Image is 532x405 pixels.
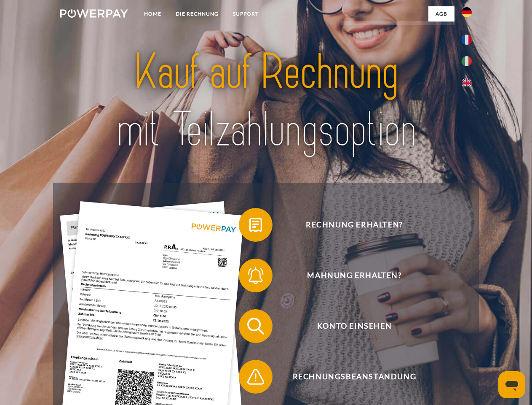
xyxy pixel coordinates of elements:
[239,259,458,292] button: Mahnung erhalten?
[498,371,525,398] iframe: Schaltfläche zum Öffnen des Messaging-Fensters
[251,309,457,343] span: Konto einsehen
[226,6,266,22] a: SUPPORT
[60,9,128,18] img: logo-powerpay-white.svg
[245,265,266,286] img: qb_bell.svg
[239,309,458,343] button: Konto einsehen
[251,208,457,242] span: Rechnung erhalten?
[245,214,266,235] img: qb_bill.svg
[239,208,458,242] button: Rechnung erhalten?
[462,7,472,17] img: de
[168,6,226,22] a: DIE RECHNUNG
[462,56,472,66] img: it
[251,259,457,292] span: Mahnung erhalten?
[462,78,472,88] img: en
[239,360,458,394] button: Rechnungsbeanstandung
[251,360,457,394] span: Rechnungsbeanstandung
[245,366,266,387] img: qb_warning.svg
[341,21,454,36] a: AGB (Kauf auf Rechnung)
[462,35,472,45] img: fr
[428,6,454,22] a: agb
[80,40,452,162] img: title-powerpay_de.svg
[245,316,266,337] img: qb_search.svg
[137,6,168,22] a: Home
